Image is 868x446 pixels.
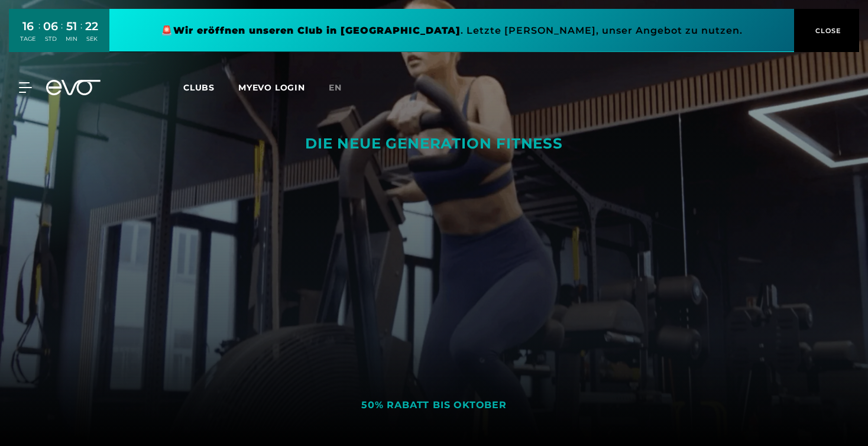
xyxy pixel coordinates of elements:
[183,82,238,93] a: Clubs
[183,82,215,93] span: Clubs
[80,19,82,50] div: :
[361,399,507,412] div: 50% RABATT BIS OKTOBER
[38,19,40,50] div: :
[61,19,63,50] div: :
[20,18,35,35] div: 16
[66,18,77,35] div: 51
[43,18,58,35] div: 06
[20,35,35,43] div: TAGE
[812,25,841,36] span: CLOSE
[329,82,342,93] span: en
[231,134,637,153] div: DIE NEUE GENERATION FITNESS
[85,35,98,43] div: SEK
[66,35,77,43] div: MIN
[794,9,859,52] button: CLOSE
[43,35,58,43] div: STD
[85,18,98,35] div: 22
[238,82,305,93] a: MYEVO LOGIN
[329,81,356,95] a: en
